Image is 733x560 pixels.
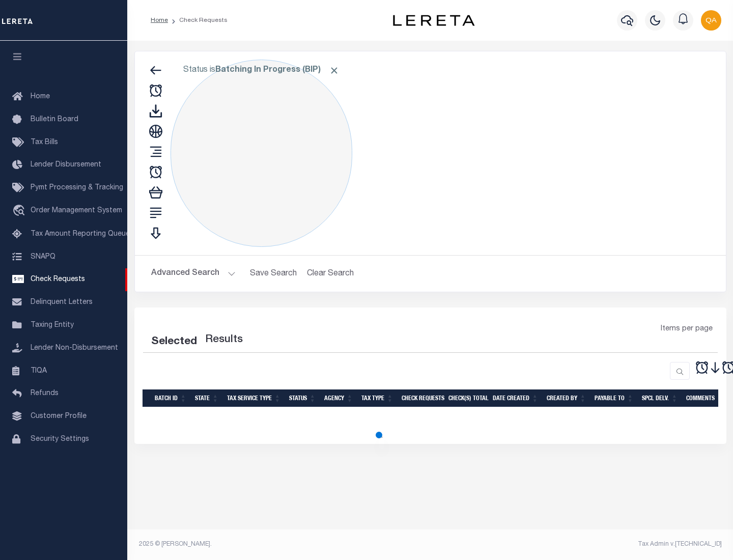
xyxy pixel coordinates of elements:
[244,264,303,284] button: Save Search
[31,367,47,374] span: TIQA
[31,299,93,306] span: Delinquent Letters
[31,116,78,123] span: Bulletin Board
[638,389,682,407] th: Spcl Delv.
[31,322,74,329] span: Taxing Entity
[131,540,431,549] div: 2025 © [PERSON_NAME].
[31,345,118,352] span: Lender Non-Disbursement
[151,264,236,284] button: Advanced Search
[223,389,285,407] th: Tax Service Type
[31,207,122,214] span: Order Management System
[31,413,87,420] span: Customer Profile
[31,161,101,169] span: Lender Disbursement
[701,10,721,31] img: svg+xml;base64,PHN2ZyB4bWxucz0iaHR0cDovL3d3dy53My5vcmcvMjAwMC9zdmciIHBvaW50ZXItZXZlbnRzPSJub25lIi...
[151,334,197,350] div: Selected
[285,389,320,407] th: Status
[357,389,398,407] th: Tax Type
[682,389,728,407] th: Comments
[31,184,123,191] span: Pymt Processing & Tracking
[489,389,543,407] th: Date Created
[543,389,590,407] th: Created By
[12,205,29,218] i: travel_explore
[31,390,59,397] span: Refunds
[393,15,474,26] img: logo-dark.svg
[31,93,50,100] span: Home
[151,389,191,407] th: Batch Id
[215,66,340,74] b: Batching In Progress (BIP)
[398,389,444,407] th: Check Requests
[31,139,58,146] span: Tax Bills
[31,436,89,443] span: Security Settings
[303,264,358,284] button: Clear Search
[191,389,223,407] th: State
[661,324,713,335] span: Items per page
[320,389,357,407] th: Agency
[444,389,489,407] th: Check(s) Total
[205,332,243,348] label: Results
[168,16,228,25] li: Check Requests
[31,231,130,238] span: Tax Amount Reporting Queue
[590,389,638,407] th: Payable To
[151,17,168,23] a: Home
[171,60,352,247] div: Click to Edit
[329,65,340,76] span: Click to Remove
[438,540,722,549] div: Tax Admin v.[TECHNICAL_ID]
[31,253,55,260] span: SNAPQ
[31,276,85,283] span: Check Requests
